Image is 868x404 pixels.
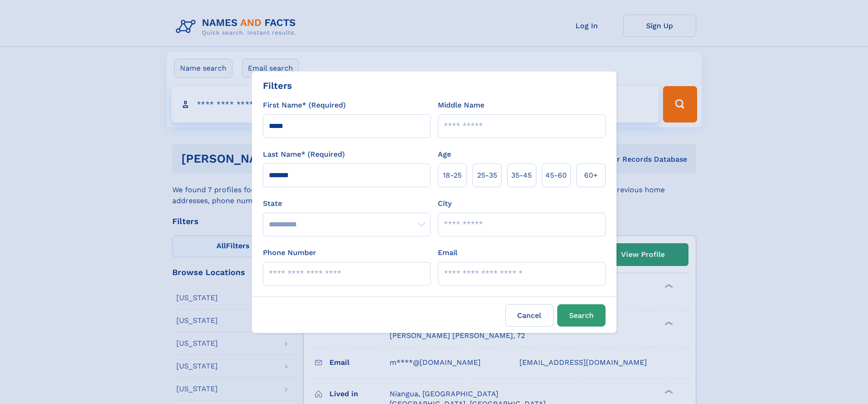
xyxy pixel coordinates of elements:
[438,198,452,209] label: City
[438,149,451,160] label: Age
[263,100,346,111] label: First Name* (Required)
[545,170,567,181] span: 45‑60
[584,170,598,181] span: 60+
[477,170,497,181] span: 25‑35
[443,170,462,181] span: 18‑25
[557,304,606,327] button: Search
[505,304,554,327] label: Cancel
[511,170,532,181] span: 35‑45
[438,247,457,258] label: Email
[263,198,431,209] label: State
[263,79,292,92] div: Filters
[263,149,345,160] label: Last Name* (Required)
[438,100,484,111] label: Middle Name
[263,247,316,258] label: Phone Number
